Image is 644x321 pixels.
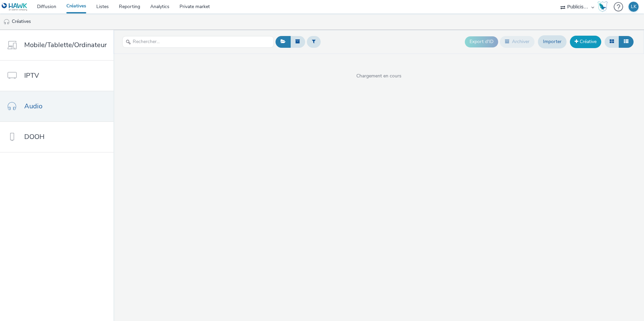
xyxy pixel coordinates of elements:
button: Export d'ID [465,36,498,47]
img: Hawk Academy [598,1,608,12]
span: Audio [24,101,42,111]
img: undefined Logo [2,3,28,11]
span: DOOH [24,132,44,142]
button: Grille [605,36,619,47]
div: LK [631,2,637,12]
a: Hawk Academy [598,1,610,12]
a: Créative [570,36,601,48]
input: Rechercher... [122,36,274,48]
img: audio [3,19,10,25]
span: Chargement en cours [114,73,644,79]
span: Mobile/Tablette/Ordinateur [24,40,107,50]
span: IPTV [24,71,39,80]
button: Liste [619,36,634,47]
button: Archiver [500,36,535,47]
a: Importer [538,35,567,48]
